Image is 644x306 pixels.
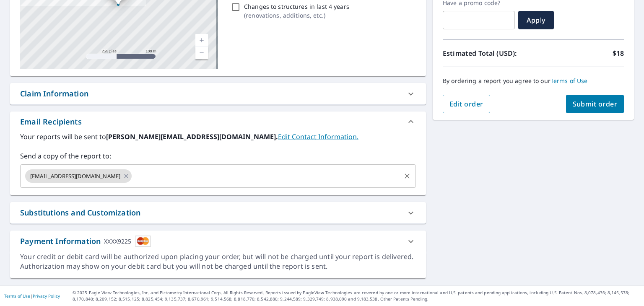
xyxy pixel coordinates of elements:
[20,207,140,218] div: Substitutions and Customization
[573,99,618,109] span: Submit order
[244,2,349,11] p: Changes to structures in last 4 years
[20,88,88,99] div: Claim Information
[10,202,426,223] div: Substitutions and Customization
[525,16,547,25] span: Apply
[33,293,60,299] a: Privacy Policy
[20,252,416,271] div: Your credit or debit card will be authorized upon placing your order, but will not be charged unt...
[4,293,60,298] p: |
[449,99,483,109] span: Edit order
[20,151,416,161] label: Send a copy of the report to:
[20,116,82,127] div: Email Recipients
[195,47,208,59] a: Nivel actual 17, alejar
[518,11,554,29] button: Apply
[20,132,416,142] label: Your reports will be sent to
[135,236,151,247] img: cardImage
[613,48,624,58] p: $18
[195,34,208,47] a: Nivel actual 17, ampliar
[443,77,624,85] p: By ordering a report you agree to our
[278,132,358,141] a: EditContactInfo
[443,95,490,113] button: Edit order
[106,132,278,141] b: [PERSON_NAME][EMAIL_ADDRESS][DOMAIN_NAME].
[566,95,624,113] button: Submit order
[551,77,588,85] a: Terms of Use
[244,11,349,20] p: ( renovations, additions, etc. )
[10,112,426,132] div: Email Recipients
[10,83,426,104] div: Claim Information
[20,236,151,247] div: Payment Information
[4,293,30,299] a: Terms of Use
[401,170,413,182] button: Clear
[25,172,125,180] span: [EMAIL_ADDRESS][DOMAIN_NAME]
[73,290,640,302] p: © 2025 Eagle View Technologies, Inc. and Pictometry International Corp. All Rights Reserved. Repo...
[10,231,426,252] div: Payment InformationXXXX9225cardImage
[25,169,132,183] div: [EMAIL_ADDRESS][DOMAIN_NAME]
[104,236,131,247] div: XXXX9225
[443,48,533,58] p: Estimated Total (USD):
